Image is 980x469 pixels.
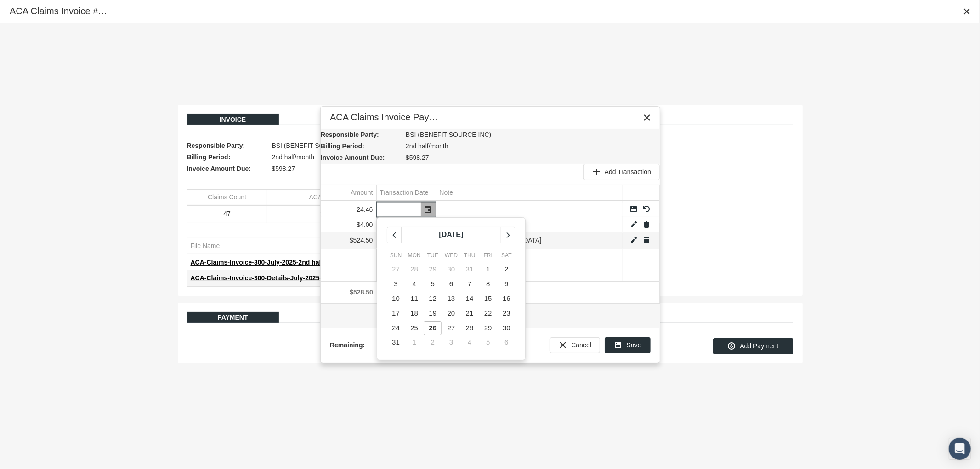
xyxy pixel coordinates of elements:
span: $598.27 [272,163,295,175]
td: Saturday, August 23, 2025 [497,306,515,321]
span: 6 [504,338,508,346]
td: Column Amount [321,185,376,201]
span: Billing Period: [321,141,401,152]
td: Monday, August 25, 2025 [405,321,424,335]
td: Friday, August 29, 2025 [479,321,497,335]
td: 47 [187,206,267,222]
td: Wednesday, August 6, 2025 [442,277,460,292]
a: chevronright [501,227,515,243]
div: Add Transaction [583,164,660,180]
td: Wednesday, August 27, 2025 [442,321,460,335]
td: Column Claims Count [187,190,267,205]
span: Remaining: [330,339,410,351]
span: 2nd half/month [272,152,315,163]
td: [DATE] [376,233,436,249]
span: [DATE] [439,231,463,238]
table: Calendar [386,251,516,350]
a: Delete [642,220,651,229]
div: Data grid [321,164,660,304]
span: 24 [392,324,400,332]
span: 29 [429,265,437,273]
div: Close [958,3,975,20]
a: Edit [629,220,638,229]
td: Monday, July 28, 2025 [405,262,424,277]
div: Note [440,188,453,197]
td: Sunday, August 17, 2025 [387,306,405,321]
a: chevronleft [387,227,402,243]
span: 30 [503,324,510,332]
td: $524.50 [321,233,376,249]
span: 4 [468,338,471,346]
span: 17 [392,309,400,317]
td: Ck # 7132 Goodwill Services [436,217,623,233]
span: 4 [413,280,416,288]
td: Tuesday, August 12, 2025 [424,292,442,306]
span: 18 [410,309,418,317]
span: BSI (BENEFIT SOURCE INC) [406,129,491,141]
div: Select [420,202,436,217]
a: Edit [629,236,638,244]
td: Tuesday, September 2, 2025 [424,335,442,350]
td: Friday, August 8, 2025 [479,277,497,292]
span: Payment [217,314,248,321]
th: Wed [442,251,460,262]
td: Saturday, August 30, 2025 [497,321,515,335]
td: Wednesday, August 13, 2025 [442,292,460,306]
span: ACA-Claims-Invoice-300-Details-July-2025-2nd half/month [191,274,368,282]
td: Sunday, July 27, 2025 [387,262,405,277]
div: Close [639,109,655,126]
td: Sunday, August 3, 2025 [387,277,405,292]
span: Responsible Party: [187,140,267,152]
span: Save [627,341,641,349]
span: 25 [410,324,418,332]
td: Sunday, August 24, 2025 [387,321,405,335]
th: Tue [424,251,442,262]
span: 1 [413,338,416,346]
td: Ck # 5685 - [GEOGRAPHIC_DATA] [436,233,623,249]
td: Thursday, September 4, 2025 [460,335,479,350]
a: Save [629,205,638,213]
td: Sunday, August 10, 2025 [387,292,405,306]
span: 31 [392,338,400,346]
td: Thursday, August 28, 2025 [460,321,479,335]
div: $548.27 [271,209,344,218]
div: Open Intercom Messenger [949,438,971,460]
span: 10 [392,294,400,302]
span: 5 [486,338,490,346]
td: Thursday, August 14, 2025 [460,292,479,306]
div: ACA Claims Invoice #300 [10,5,110,17]
span: 23 [503,309,510,317]
td: Thursday, August 21, 2025 [460,306,479,321]
span: 6 [449,280,453,288]
a: August 2025 [401,227,501,243]
span: Cancel [571,341,591,349]
div: Claims Count [208,193,246,202]
td: Column Transaction Date [376,185,436,201]
div: Data grid [187,189,587,223]
span: 26 [429,324,437,332]
span: 21 [466,309,474,317]
div: Amount [351,188,373,197]
td: Monday, August 18, 2025 [405,306,424,321]
th: Sat [497,251,515,262]
span: 22 [484,309,492,317]
span: Add Transaction [605,168,651,175]
div: ACA Claims Invoice Payment [330,111,445,124]
span: 19 [429,309,437,317]
div: Save [605,337,651,353]
td: Friday, August 15, 2025 [479,292,497,306]
td: Wednesday, August 20, 2025 [442,306,460,321]
th: Mon [405,251,424,262]
span: 29 [484,324,492,332]
span: ACA-Claims-Invoice-300-July-2025-2nd half/month [191,259,345,266]
span: 14 [466,294,474,302]
td: Tuesday, July 29, 2025 [424,262,442,277]
span: Add Payment [740,342,778,350]
td: Saturday, August 16, 2025 [497,292,515,306]
td: Monday, August 11, 2025 [405,292,424,306]
td: Wednesday, September 3, 2025 [442,335,460,350]
span: $598.27 [406,152,429,164]
a: Cancel [642,205,651,213]
td: Monday, September 1, 2025 [405,335,424,350]
span: Billing Period: [187,152,267,163]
